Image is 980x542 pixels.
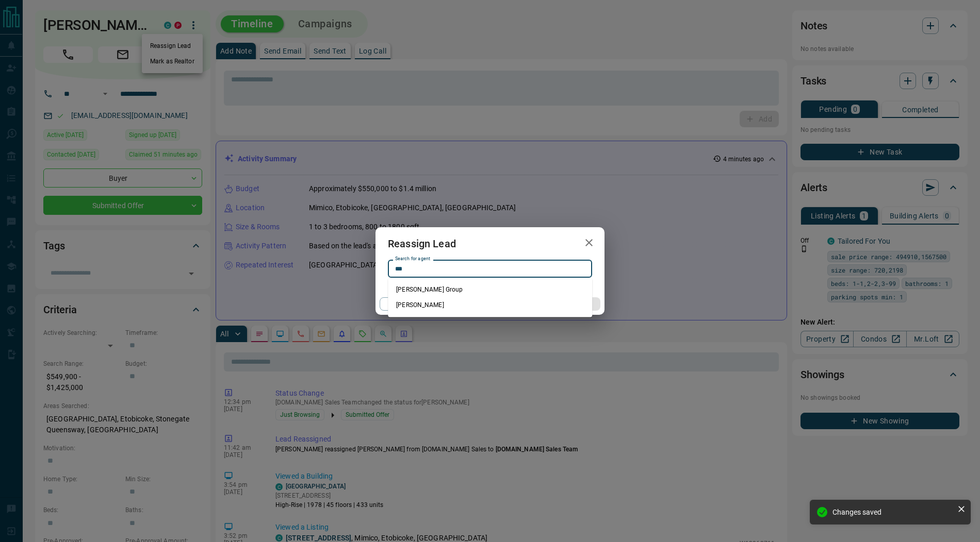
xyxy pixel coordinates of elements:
div: Changes saved [832,508,953,516]
li: [PERSON_NAME] Group [388,282,592,297]
label: Search for agent [395,256,430,262]
h2: Reassign Lead [375,227,468,260]
button: Cancel [380,297,468,311]
li: [PERSON_NAME] [388,297,592,313]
